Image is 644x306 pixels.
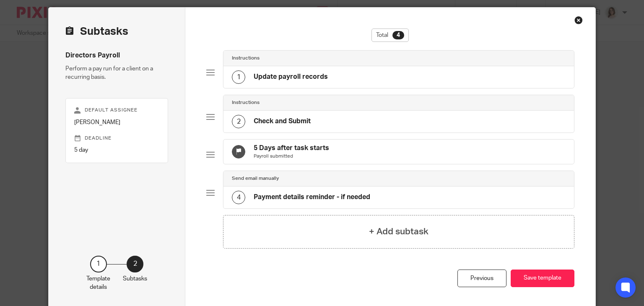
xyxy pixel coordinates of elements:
h2: Subtasks [65,24,128,39]
p: Default assignee [74,107,159,114]
p: [PERSON_NAME] [74,118,159,127]
div: 2 [232,115,245,128]
div: Total [371,29,409,42]
button: Save template [511,270,574,288]
h4: + Add subtask [369,225,428,238]
div: Close this dialog window [574,16,583,24]
h4: Directors Payroll [65,51,168,60]
div: 4 [232,191,245,204]
div: Previous [457,270,506,288]
div: 4 [392,31,404,39]
h4: Payment details reminder - if needed [254,193,370,202]
h4: Update payroll records [254,73,328,81]
h4: Send email manually [232,175,279,182]
p: Payroll submitted [254,153,329,160]
p: 5 day [74,146,159,154]
p: Subtasks [123,275,147,283]
h4: 5 Days after task starts [254,144,329,153]
div: 1 [232,70,245,84]
p: Template details [86,275,110,292]
div: 2 [127,256,143,272]
h4: Check and Submit [254,117,311,126]
p: Deadline [74,135,159,142]
p: Perform a pay run for a client on a recurring basis. [65,65,168,82]
h4: Instructions [232,55,260,62]
h4: Instructions [232,99,260,106]
div: 1 [90,256,107,272]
